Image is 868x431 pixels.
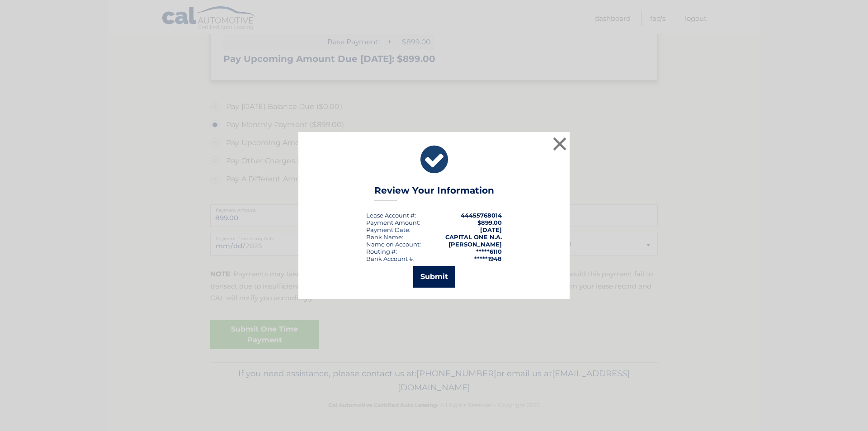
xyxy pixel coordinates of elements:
span: $899.00 [477,219,502,226]
h3: Review Your Information [374,185,494,201]
div: Bank Account #: [366,255,415,262]
span: [DATE] [480,226,502,233]
button: × [551,135,569,153]
div: Lease Account #: [366,212,416,219]
span: Payment Date [366,226,409,233]
div: Payment Amount: [366,219,420,226]
strong: 44455768014 [461,212,502,219]
div: Routing #: [366,248,397,255]
strong: [PERSON_NAME] [448,241,502,248]
div: Name on Account: [366,241,421,248]
strong: CAPITAL ONE N.A. [445,233,502,241]
button: Submit [413,266,455,288]
div: Bank Name: [366,233,403,241]
div: : [366,226,410,233]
